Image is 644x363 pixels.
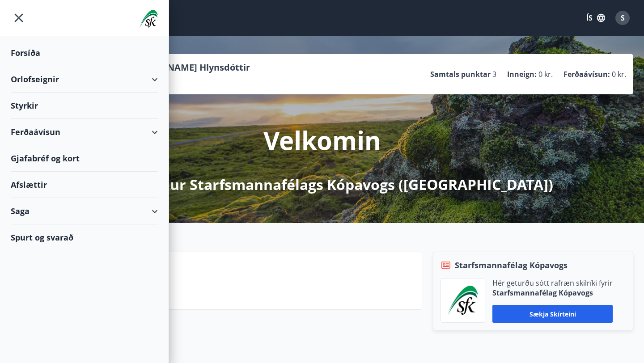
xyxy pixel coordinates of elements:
[11,66,158,93] div: Orlofseignir
[581,10,610,26] button: ÍS
[11,145,158,172] div: Gjafabréf og kort
[492,288,613,298] p: Starfsmannafélag Kópavogs
[538,69,553,79] span: 0 kr.
[11,119,158,145] div: Ferðaávísun
[76,274,415,290] p: Spurt og svarað
[11,40,158,66] div: Forsíða
[563,69,610,79] p: Ferðaávísun :
[507,69,537,79] p: Inneign :
[11,10,27,26] button: menu
[448,286,478,315] img: x5MjQkxwhnYn6YREZUTEa9Q4KsBUeQdWGts9Dj4O.png
[11,198,158,224] div: Saga
[612,7,633,29] button: S
[492,305,613,323] button: Sækja skírteini
[140,10,158,28] img: union_logo
[612,69,626,79] span: 0 kr.
[11,224,158,250] div: Spurt og svarað
[263,123,381,157] p: Velkomin
[11,93,158,119] div: Styrkir
[621,13,625,23] span: S
[455,259,568,271] span: Starfsmannafélag Kópavogs
[11,172,158,198] div: Afslættir
[492,278,613,288] p: Hér geturðu sótt rafræn skilríki fyrir
[91,175,553,194] p: á Mínar síður Starfsmannafélags Kópavogs ([GEOGRAPHIC_DATA])
[430,69,491,79] p: Samtals punktar
[492,69,496,79] span: 3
